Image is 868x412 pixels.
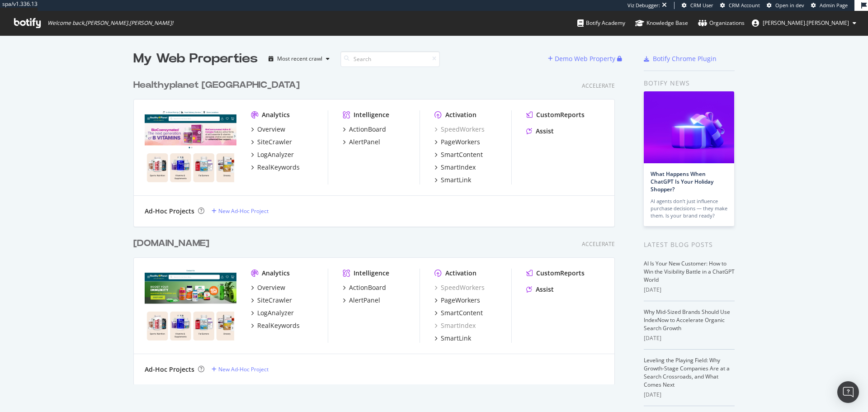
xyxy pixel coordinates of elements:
[644,356,730,388] a: Leveling the Playing Field: Why Growth-Stage Companies Are at a Search Crossroads, and What Comes...
[536,269,585,278] div: CustomReports
[582,240,615,248] div: Accelerate
[729,2,760,9] span: CRM Account
[354,269,389,278] div: Intelligence
[257,296,292,305] div: SiteCrawler
[212,207,269,215] a: New Ad-Hoc Project
[441,137,480,147] div: PageWorkers
[133,237,213,250] a: [DOMAIN_NAME]
[837,381,859,403] div: Open Intercom Messenger
[627,2,660,9] div: Viz Debugger:
[218,365,269,373] div: New Ad-Hoc Project
[343,137,380,147] a: AlertPanel
[349,137,380,147] div: AlertPanel
[548,52,617,66] button: Demo Web Property
[441,296,480,305] div: PageWorkers
[644,240,735,250] div: Latest Blog Posts
[526,285,554,294] a: Assist
[635,11,688,35] a: Knowledge Base
[745,16,863,30] button: [PERSON_NAME].[PERSON_NAME]
[133,79,300,92] div: Healthyplanet [GEOGRAPHIC_DATA]
[763,19,849,27] span: lydia.lin
[820,2,848,9] span: Admin Page
[251,308,294,317] a: LogAnalyzer
[133,79,303,92] a: Healthyplanet [GEOGRAPHIC_DATA]
[265,52,333,66] button: Most recent crawl
[526,127,554,136] a: Assist
[251,296,292,305] a: SiteCrawler
[555,54,615,63] div: Demo Web Property
[343,283,386,292] a: ActionBoard
[811,2,848,9] a: Admin Page
[257,125,285,134] div: Overview
[445,269,476,278] div: Activation
[651,170,713,193] a: What Happens When ChatGPT Is Your Holiday Shopper?
[251,150,294,159] a: LogAnalyzer
[644,91,734,163] img: What Happens When ChatGPT Is Your Holiday Shopper?
[651,198,727,219] div: AI agents don’t just influence purchase decisions — they make them. Is your brand ready?
[526,269,585,278] a: CustomReports
[343,296,380,305] a: AlertPanel
[767,2,804,9] a: Open in dev
[349,296,380,305] div: AlertPanel
[653,54,717,63] div: Botify Chrome Plugin
[441,308,483,317] div: SmartContent
[434,125,485,134] a: SpeedWorkers
[690,2,713,9] span: CRM User
[644,391,735,399] div: [DATE]
[441,334,471,343] div: SmartLink
[441,150,483,159] div: SmartContent
[682,2,713,9] a: CRM User
[434,296,480,305] a: PageWorkers
[644,54,717,63] a: Botify Chrome Plugin
[133,68,622,384] div: grid
[526,110,585,119] a: CustomReports
[133,50,258,68] div: My Web Properties
[145,269,236,342] img: healthyplanetusa.com
[577,11,625,35] a: Botify Academy
[257,137,292,147] div: SiteCrawler
[434,334,471,343] a: SmartLink
[441,163,476,172] div: SmartIndex
[257,283,285,292] div: Overview
[434,321,476,330] a: SmartIndex
[251,283,285,292] a: Overview
[434,163,476,172] a: SmartIndex
[257,163,300,172] div: RealKeywords
[340,51,440,67] input: Search
[349,283,386,292] div: ActionBoard
[644,308,730,332] a: Why Mid-Sized Brands Should Use IndexNow to Accelerate Organic Search Growth
[354,110,389,119] div: Intelligence
[644,334,735,342] div: [DATE]
[251,137,292,147] a: SiteCrawler
[775,2,804,9] span: Open in dev
[445,110,476,119] div: Activation
[251,321,300,330] a: RealKeywords
[536,285,554,294] div: Assist
[698,11,745,35] a: Organizations
[582,82,615,90] div: Accelerate
[548,55,617,62] a: Demo Web Property
[434,175,471,185] a: SmartLink
[434,283,485,292] a: SpeedWorkers
[434,308,483,317] a: SmartContent
[698,19,745,28] div: Organizations
[257,308,294,317] div: LogAnalyzer
[145,207,194,216] div: Ad-Hoc Projects
[536,110,585,119] div: CustomReports
[262,110,290,119] div: Analytics
[145,365,194,374] div: Ad-Hoc Projects
[145,110,236,184] img: https://www.healthyplanetcanada.com/
[720,2,760,9] a: CRM Account
[644,260,735,284] a: AI Is Your New Customer: How to Win the Visibility Battle in a ChatGPT World
[577,19,625,28] div: Botify Academy
[257,321,300,330] div: RealKeywords
[441,175,471,185] div: SmartLink
[644,78,735,88] div: Botify news
[635,19,688,28] div: Knowledge Base
[47,19,173,27] span: Welcome back, [PERSON_NAME].[PERSON_NAME] !
[262,269,290,278] div: Analytics
[343,125,386,134] a: ActionBoard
